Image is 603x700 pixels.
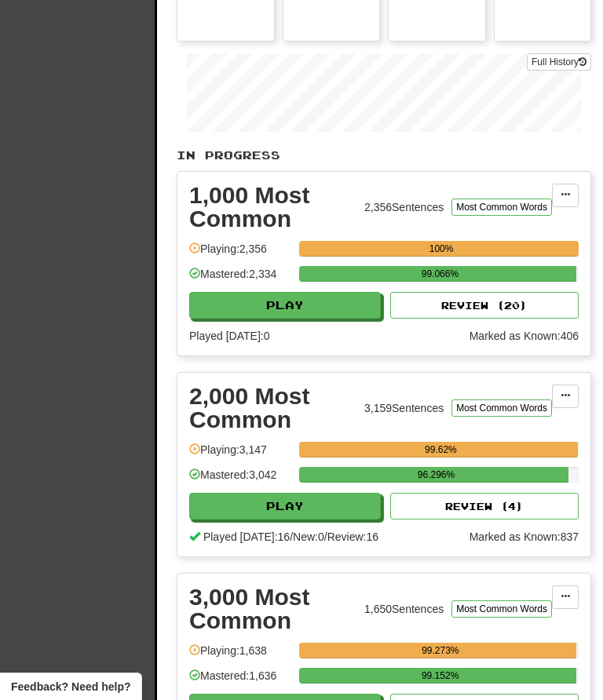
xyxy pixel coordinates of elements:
[304,442,577,458] div: 99.62%
[189,241,291,267] div: Playing: 2,356
[177,148,591,163] p: In Progress
[189,585,356,633] div: 3,000 Most Common
[327,530,378,543] span: Review: 16
[451,399,552,417] button: Most Common Words
[189,330,269,342] span: Played [DATE]: 0
[451,199,552,216] button: Most Common Words
[451,600,552,618] button: Most Common Words
[189,643,291,669] div: Playing: 1,638
[189,442,291,468] div: Playing: 3,147
[11,679,130,695] span: Open feedback widget
[189,385,356,432] div: 2,000 Most Common
[304,668,576,684] div: 99.152%
[189,493,381,520] button: Play
[189,184,356,231] div: 1,000 Most Common
[470,529,579,545] div: Marked as Known: 837
[364,601,444,617] div: 1,650 Sentences
[470,328,579,344] div: Marked as Known: 406
[390,493,579,520] button: Review (4)
[189,292,381,319] button: Play
[390,292,579,319] button: Review (20)
[364,400,444,416] div: 3,159 Sentences
[189,467,291,493] div: Mastered: 3,042
[189,266,291,292] div: Mastered: 2,334
[293,530,324,543] span: New: 0
[304,467,568,483] div: 96.296%
[527,53,591,71] a: Full History
[324,530,327,543] span: /
[304,643,576,658] div: 99.273%
[290,530,293,543] span: /
[203,530,290,543] span: Played [DATE]: 16
[364,199,444,215] div: 2,356 Sentences
[304,266,576,282] div: 99.066%
[304,241,579,257] div: 100%
[189,668,291,694] div: Mastered: 1,636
